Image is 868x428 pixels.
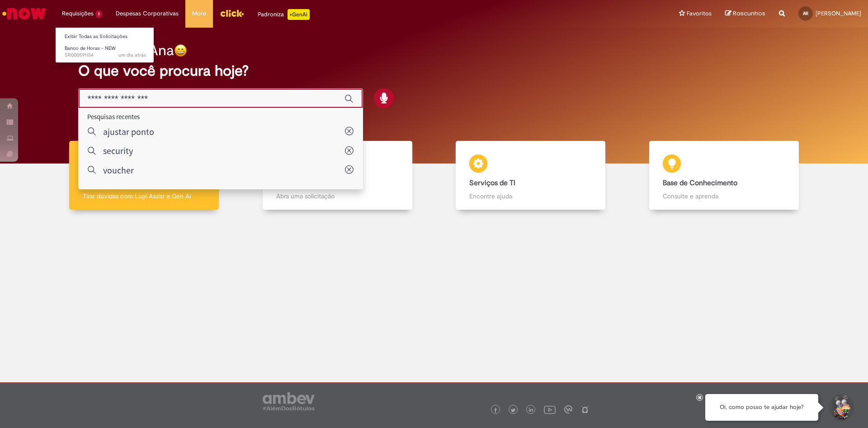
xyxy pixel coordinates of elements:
[469,192,592,201] p: Encontre ajuda
[627,141,821,210] a: Base de Conhecimento Consulte e aprenda
[95,10,102,18] span: 1
[493,408,498,413] img: logo_footer_facebook.png
[511,408,515,413] img: logo_footer_twitter.png
[469,178,515,188] b: Serviços de TI
[725,10,765,18] a: Rascunhos
[62,9,94,18] span: Requisições
[733,9,765,18] span: Rascunhos
[174,44,187,57] img: happy-face.png
[803,10,808,16] span: AR
[663,178,737,188] b: Base de Conhecimento
[663,192,785,201] p: Consulte e aprenda
[434,141,627,210] a: Serviços de TI Encontre ajuda
[65,45,116,52] span: Banco de Horas - NEW
[1,5,47,23] img: ServiceNow
[544,404,556,415] img: logo_footer_youtube.png
[83,192,205,201] p: Tirar dúvidas com Lupi Assist e Gen Ai
[118,52,146,58] span: um dia atrás
[827,394,854,421] button: Iniciar Conversa de Suporte
[65,52,146,59] span: SR000591154
[816,10,861,17] span: [PERSON_NAME]
[55,27,154,63] ul: Requisições
[564,405,572,414] img: logo_footer_workplace.png
[116,9,179,18] span: Despesas Corporativas
[56,32,155,42] a: Exibir Todas as Solicitações
[220,6,244,20] img: click_logo_yellow_360x200.png
[687,9,712,18] span: Favoritos
[192,9,206,18] span: More
[529,408,533,413] img: logo_footer_linkedin.png
[78,63,790,79] h2: O que você procura hoje?
[581,405,589,414] img: logo_footer_naosei.png
[47,141,241,210] a: Tirar dúvidas Tirar dúvidas com Lupi Assist e Gen Ai
[276,192,399,201] p: Abra uma solicitação
[705,394,818,421] div: Oi, como posso te ajudar hoje?
[288,9,310,20] p: +GenAi
[258,9,310,20] div: Padroniza
[118,52,146,58] time: 29/09/2025 09:21:25
[263,392,315,410] img: logo_footer_ambev_rotulo_gray.png
[56,43,155,60] a: Aberto SR000591154 : Banco de Horas - NEW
